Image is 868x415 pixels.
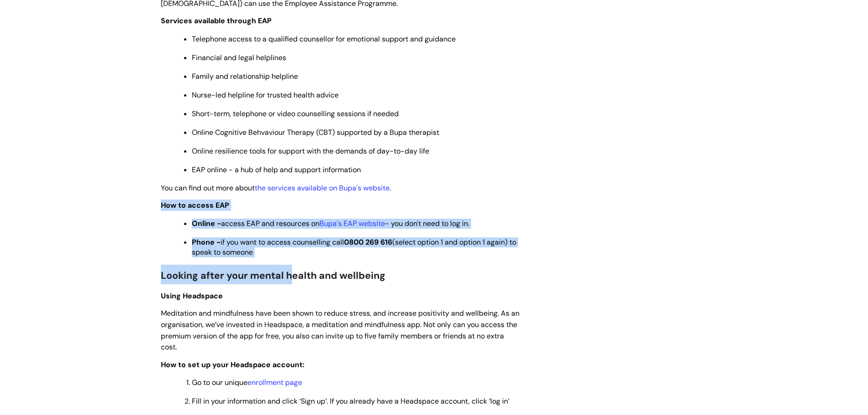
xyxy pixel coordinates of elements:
[344,237,392,247] strong: 0800 269 616
[192,165,361,174] span: EAP online - a hub of help and support information
[161,308,519,352] span: Meditation and mindfulness have been shown to reduce stress, and increase positivity and wellbein...
[161,360,304,369] span: How to set up your Headspace account:
[192,128,439,137] span: Online Cognitive Behvaviour Therapy (CBT) supported by a Bupa therapist
[192,146,429,156] span: Online resilience tools for support with the demands of day-to-day life
[192,109,399,118] span: Short-term, telephone or video counselling sessions if needed
[319,219,385,228] a: Bupa's EAP website
[192,237,516,257] span: if you want to access counselling call (select option 1 and option 1 again) to speak to someone
[192,34,456,44] span: Telephone access to a qualified counsellor for emotional support and guidance
[192,219,221,228] strong: Online -
[255,183,390,193] a: the services available on Bupa's website
[192,90,339,100] span: Nurse-led helpline for trusted health advice
[161,16,272,26] strong: Services available through EAP
[192,53,286,62] span: Financial and legal helplines
[161,291,223,301] span: Using Headspace
[192,237,221,247] strong: Phone -
[247,378,302,387] a: enrollment page
[192,72,298,81] span: Family and relationship helpline
[192,219,469,228] span: access EAP and resources on - you don't need to log in.
[161,200,229,210] strong: How to access EAP
[192,378,302,387] span: Go to our unique
[161,269,385,282] span: Looking after your mental health and wellbeing
[161,183,391,193] span: You can find out more about .
[192,396,509,406] span: Fill in your information and click ‘Sign up’. If you already have a Headspace account, click ‘log...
